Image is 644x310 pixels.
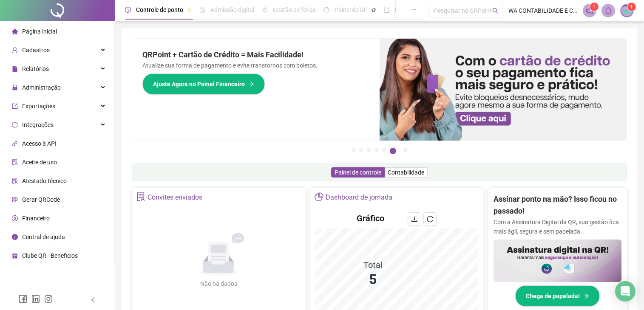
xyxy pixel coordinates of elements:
[12,85,18,90] span: lock
[12,28,18,34] span: home
[630,4,633,10] span: 1
[590,3,599,11] sup: 1
[187,8,192,13] span: pushpin
[142,73,265,95] button: Ajuste Agora no Painel Financeiro
[380,39,627,141] img: banner%2F75947b42-3b94-469c-a360-407c2d3115d7.png
[153,79,245,89] span: Ajuste Agora no Painel Financeiro
[136,192,145,201] span: solution
[90,297,96,303] span: left
[371,8,376,13] span: pushpin
[357,212,384,224] h4: Gráfico
[12,122,18,128] span: sync
[388,169,424,176] span: Contabilidade
[248,81,254,87] span: arrow-right
[593,4,596,10] span: 1
[22,252,78,259] span: Clube QR - Beneficios
[22,178,67,184] span: Atestado técnico
[326,190,392,205] div: Dashboard de jornada
[12,178,18,184] span: solution
[22,121,54,128] span: Integrações
[403,148,408,152] button: 7
[526,291,580,301] span: Chega de papelada!
[583,293,589,299] span: arrow-right
[494,217,622,236] p: Com a Assinatura Digital da QR, sua gestão fica mais ágil, segura e sem papelada.
[352,148,356,152] button: 1
[142,61,369,70] p: Atualize sua forma de pagamento e evite transtornos com boletos.
[262,7,268,13] span: sun
[411,216,418,223] span: download
[22,234,65,240] span: Central de ajuda
[22,65,49,72] span: Relatórios
[125,7,131,13] span: clock-circle
[494,193,622,217] h2: Assinar ponto na mão? Isso ficou no passado!
[627,3,636,11] sup: Atualize o seu contato no menu Meus Dados
[22,103,55,110] span: Exportações
[367,148,371,152] button: 3
[22,159,57,166] span: Aceite de uso
[12,234,18,240] span: info-circle
[427,216,434,223] span: reload
[374,148,379,152] button: 4
[148,190,202,205] div: Convites enviados
[22,47,50,54] span: Cadastros
[395,6,449,13] span: Folha de pagamento
[12,159,18,165] span: audit
[179,279,258,288] div: Não há dados
[359,148,363,152] button: 2
[210,6,254,13] span: Admissão digital
[136,6,183,13] span: Controle de ponto
[22,196,60,203] span: Gerar QRCode
[508,6,578,15] span: WA CONTABILIDADE E CONSULTORIAS LTDA
[22,140,57,147] span: Acesso à API
[142,49,369,61] h2: QRPoint + Cartão de Crédito = Mais Facilidade!
[621,4,633,17] img: 87831
[382,148,386,152] button: 5
[411,7,417,13] span: ellipsis
[494,240,622,282] img: banner%2F02c71560-61a6-44d4-94b9-c8ab97240462.png
[492,8,499,14] span: search
[12,66,18,72] span: file
[604,7,612,14] span: bell
[586,7,593,14] span: notification
[12,141,18,147] span: api
[12,47,18,53] span: user-add
[22,84,61,91] span: Administração
[384,7,390,13] span: book
[199,7,205,13] span: file-done
[335,169,381,176] span: Painel de controle
[22,28,57,35] span: Página inicial
[335,6,368,13] span: Painel do DP
[515,285,600,307] button: Chega de papelada!
[12,197,18,203] span: qrcode
[390,148,396,154] button: 6
[323,7,329,13] span: dashboard
[12,215,18,221] span: dollar
[273,6,316,13] span: Gestão de férias
[22,215,50,222] span: Financeiro
[12,253,18,259] span: gift
[19,295,27,303] span: facebook
[44,295,53,303] span: instagram
[31,295,40,303] span: linkedin
[12,103,18,109] span: export
[315,192,323,201] span: pie-chart
[615,281,635,302] div: Open Intercom Messenger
